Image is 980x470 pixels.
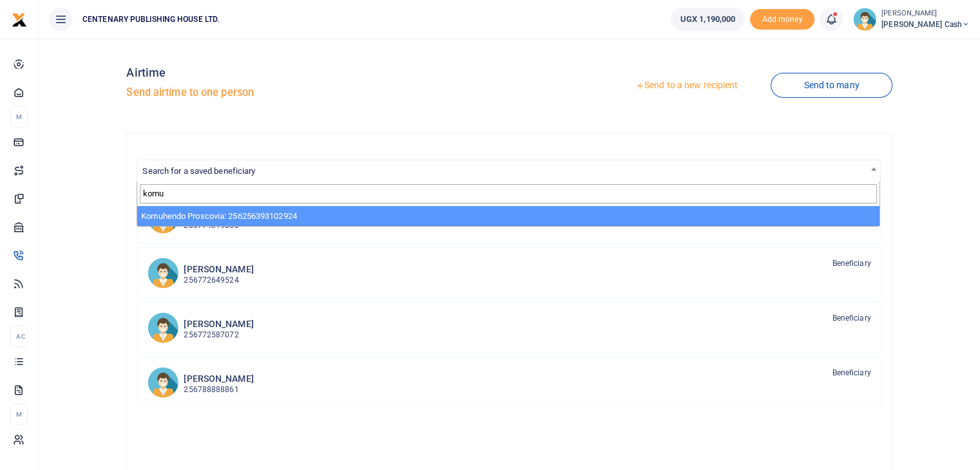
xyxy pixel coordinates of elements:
li: M [10,404,28,425]
h6: [PERSON_NAME] [184,319,253,330]
a: UGX 1,190,000 [671,8,745,31]
h6: [PERSON_NAME] [184,373,253,384]
span: Search for a saved beneficiary [137,160,879,180]
small: [PERSON_NAME] [881,8,970,19]
a: logo-small logo-large logo-large [12,14,27,24]
h4: Airtime [126,66,504,80]
li: Toup your wallet [750,9,814,30]
p: 256772649524 [184,274,253,287]
span: UGX 1,190,000 [680,13,735,26]
img: BK [148,258,178,288]
a: Send to a new recipient [602,74,771,97]
label: Komuhendo Proscovia: 256256393102924 [141,210,297,223]
a: Send to many [771,73,892,98]
a: Add money [750,14,814,23]
a: LN [PERSON_NAME] 256772587072 Beneficiary [137,302,881,353]
a: profile-user [PERSON_NAME] [PERSON_NAME] Cash [853,8,970,31]
input: Search [140,184,877,203]
a: JB [PERSON_NAME] 256788888861 Beneficiary [137,357,881,408]
h6: [PERSON_NAME] [184,264,253,275]
span: Beneficiary [832,312,870,324]
a: BK [PERSON_NAME] 256772649524 Beneficiary [137,247,881,299]
span: Beneficiary [832,367,870,379]
img: LN [148,312,178,343]
img: JB [148,367,178,398]
span: CENTENARY PUBLISHING HOUSE LTD. [77,14,224,25]
span: Search for a saved beneficiary [137,160,880,182]
span: Add money [750,9,814,30]
img: profile-user [853,8,876,31]
p: 256772587072 [184,329,253,341]
h5: Send airtime to one person [126,86,504,99]
li: M [10,106,28,127]
p: 256788888861 [184,384,253,396]
span: Search for a saved beneficiary [142,166,255,176]
img: logo-small [12,12,27,28]
li: Ac [10,326,28,347]
li: Wallet ballance [666,8,750,31]
span: [PERSON_NAME] Cash [881,19,970,30]
span: Beneficiary [832,258,870,269]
